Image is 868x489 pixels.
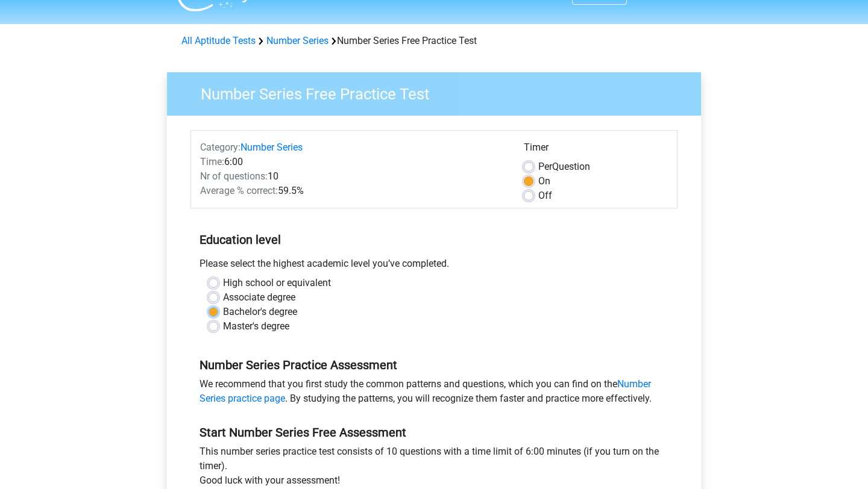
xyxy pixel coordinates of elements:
[190,257,678,276] div: Please select the highest academic level you’ve completed.
[200,228,668,252] h5: Education level
[223,276,331,290] label: High school or equivalent
[223,319,289,334] label: Master's degree
[191,184,515,198] div: 59.5%
[200,185,278,196] span: Average % correct:
[200,358,668,372] h5: Number Series Practice Assessment
[524,140,668,160] div: Timer
[223,305,297,319] label: Bachelor's degree
[200,425,668,440] h5: Start Number Series Free Assessment
[190,377,678,411] div: We recommend that you first study the common patterns and questions, which you can find on the . ...
[538,188,552,203] label: Off
[538,161,552,172] span: Per
[200,170,268,182] span: Nr of questions:
[191,169,515,184] div: 10
[177,34,691,48] div: Number Series Free Practice Test
[538,174,550,188] label: On
[181,35,256,46] a: All Aptitude Tests
[186,80,692,104] h3: Number Series Free Practice Test
[538,160,590,174] label: Question
[241,142,303,153] a: Number Series
[200,142,241,153] span: Category:
[200,156,224,167] span: Time:
[266,35,329,46] a: Number Series
[223,290,295,305] label: Associate degree
[191,155,515,169] div: 6:00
